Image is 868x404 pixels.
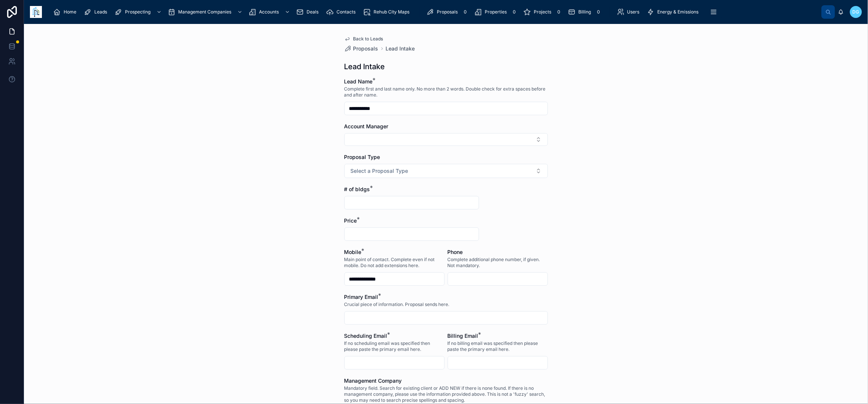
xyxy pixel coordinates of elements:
span: Properties [485,9,507,15]
img: App logo [30,6,42,18]
span: Complete first and last name only. No more than 2 words. Double check for extra spaces before and... [344,86,548,98]
a: Rehub City Maps [361,5,415,19]
span: Billing Email [448,333,478,339]
span: Mobile [344,249,362,255]
span: Management Company [344,377,402,384]
span: Lead Name [344,78,373,85]
span: Crucial piece of information. Proposal sends here. [344,302,450,307]
span: Phone [448,249,463,255]
span: Accounts [259,9,279,15]
a: Leads [82,5,112,19]
span: Complete additional phone number, if given. Not mandatory. [448,257,548,269]
span: Deals [307,9,319,15]
div: 0 [510,7,519,16]
span: Energy & Emissions [658,9,699,15]
h1: Lead Intake [344,61,385,72]
span: Management Companies [178,9,231,15]
span: Mandatory field. Search for existing client or ADD NEW if there is none found. If there is no man... [344,385,548,403]
div: 0 [461,7,470,16]
span: Primary Email [344,294,378,300]
a: Billing0 [566,5,605,19]
span: Proposals [353,45,378,52]
button: Select Button [344,133,548,146]
span: # of bldgs [344,186,370,192]
span: Rehub City Maps [374,9,409,15]
a: Lead Intake [386,45,415,52]
span: Billing [578,9,591,15]
span: Price [344,217,357,224]
a: Properties0 [472,5,521,19]
a: Deals [294,5,324,19]
span: If no scheduling email was specified then please paste the primary email here. [344,340,445,352]
a: Back to Leads [344,36,383,42]
a: Users [615,5,645,19]
div: 0 [554,7,563,16]
button: Select Button [344,164,548,178]
div: 0 [594,7,603,16]
a: Proposals0 [424,5,472,19]
span: Contacts [336,9,356,15]
span: Leads [94,9,107,15]
span: Prospecting [125,9,150,15]
span: DG [853,9,859,15]
a: Prospecting [112,5,165,19]
span: Proposals [437,9,458,15]
a: Energy & Emissions [645,5,704,19]
a: Contacts [324,5,361,19]
span: Users [627,9,640,15]
span: Select a Proposal Type [351,167,408,175]
span: Scheduling Email [344,333,387,339]
span: Account Manager [344,123,389,129]
span: Home [64,9,76,15]
span: Proposal Type [344,154,380,160]
span: If no billing email was specified then please paste the primary email here. [448,340,548,352]
a: Home [51,5,82,19]
div: scrollable content [48,4,822,20]
span: Main point of contact. Complete even if not mobile. Do not add extensions here. [344,257,445,269]
span: Projects [534,9,551,15]
a: Proposals [344,45,378,52]
a: Accounts [246,5,294,19]
a: Management Companies [165,5,246,19]
span: Back to Leads [353,36,383,42]
a: Projects0 [521,5,566,19]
